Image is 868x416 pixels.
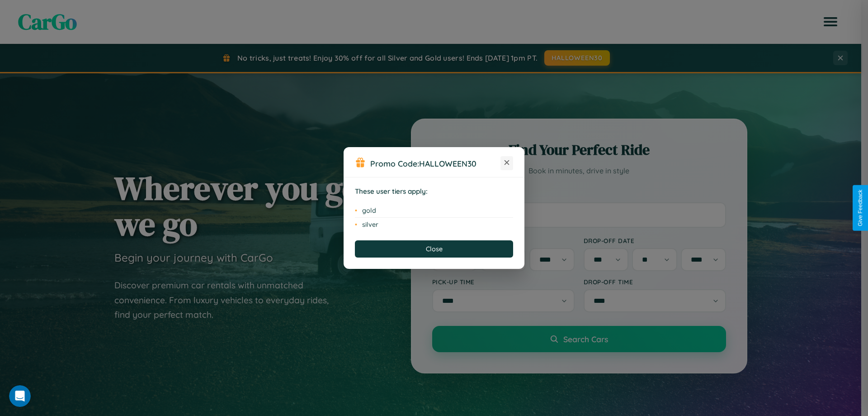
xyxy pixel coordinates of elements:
[355,240,513,258] button: Close
[419,158,476,168] b: HALLOWEEN30
[355,187,428,196] strong: These user tiers apply:
[9,385,31,407] iframe: Intercom live chat
[370,158,500,168] h3: Promo Code:
[355,218,513,231] li: silver
[355,204,513,218] li: gold
[857,190,863,226] div: Give Feedback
